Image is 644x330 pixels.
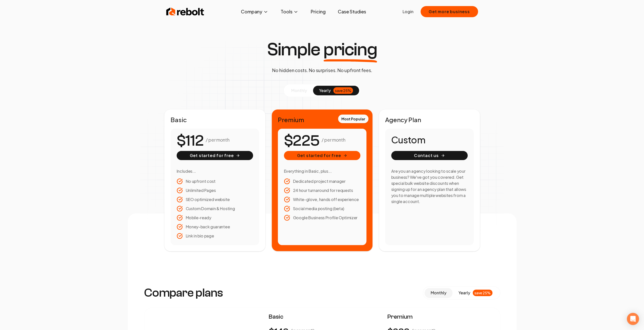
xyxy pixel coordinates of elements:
[284,168,360,174] h3: Everything in Basic, plus...
[272,67,372,74] p: No hidden costs. No surprises. No upfront fees.
[425,288,452,298] button: monthly
[403,9,413,15] a: Login
[284,215,360,221] li: Google Business Profile Optimizer
[431,290,446,295] span: monthly
[177,178,253,184] li: No upfront cost
[334,7,370,17] a: Case Studies
[338,115,368,123] div: Most Popular
[452,288,498,298] button: yearlysave 25%
[313,86,359,95] button: yearlysave 25%
[177,233,253,239] li: Link in bio page
[459,290,470,296] span: yearly
[144,287,223,299] h3: Compare plans
[284,196,360,203] li: White-glove, hands off experience
[177,129,204,152] number-flow-react: $112
[206,136,229,143] p: / per month
[285,86,313,95] button: monthly
[166,7,204,17] img: Rebolt Logo
[284,206,360,212] li: Social media posting (beta)
[391,168,468,205] h3: Are you an agency looking to scale your business? We've got you covered. Get special bulk website...
[473,290,492,296] div: save 25%
[278,116,366,124] h2: Premium
[385,116,474,124] h2: Agency Plan
[171,116,259,124] h2: Basic
[306,7,329,17] a: Pricing
[391,151,468,160] button: Contact us
[333,87,353,94] div: save 25%
[177,224,253,230] li: Money-back guarantee
[627,313,639,325] div: Open Intercom Messenger
[177,168,253,174] h3: Includes...
[269,313,375,321] span: Basic
[267,40,377,59] h1: Simple
[177,206,253,212] li: Custom Domain & Hosting
[319,87,331,94] span: yearly
[177,187,253,193] li: Unlimited Pages
[284,178,360,184] li: Dedicated project manager
[323,40,377,59] span: pricing
[291,88,307,93] span: monthly
[284,129,320,152] number-flow-react: $225
[276,7,302,17] button: Tools
[387,313,494,321] span: Premium
[177,215,253,221] li: Mobile-ready
[177,151,253,160] button: Get started for free
[237,7,272,17] button: Company
[322,136,345,143] p: / per month
[391,135,468,145] h1: Custom
[284,187,360,193] li: 24 hour turnaround for requests
[177,196,253,203] li: SEO optimized website
[421,6,478,17] button: Get more business
[284,151,360,160] button: Get started for free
